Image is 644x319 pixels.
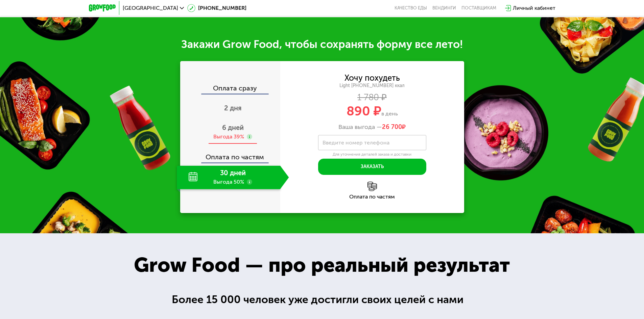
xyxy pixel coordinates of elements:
div: Light [PHONE_NUMBER] ккал [280,83,464,89]
div: Личный кабинет [513,4,555,12]
div: 1 780 ₽ [280,94,464,101]
label: Введите номер телефона [323,141,389,144]
a: Качество еды [395,5,427,11]
div: Выгода 39% [213,133,244,140]
div: поставщикам [461,5,496,11]
a: [PHONE_NUMBER] [187,4,246,12]
button: Заказать [318,159,426,175]
span: в день [381,110,398,117]
div: Ваша выгода — [280,124,464,131]
div: Оплата по частям [280,194,464,200]
span: 26 700 [382,123,402,131]
div: Более 15 000 человек уже достигли своих целей с нами [172,291,472,308]
div: Хочу похудеть [344,74,400,82]
span: 2 дня [224,104,242,112]
span: [GEOGRAPHIC_DATA] [123,5,178,11]
span: 6 дней [222,124,244,132]
div: Оплата сразу [181,85,280,94]
div: Для уточнения деталей заказа и доставки [318,152,426,157]
a: Вендинги [432,5,456,11]
div: Оплата по частям [181,147,280,162]
span: 890 ₽ [347,103,381,119]
img: l6xcnZfty9opOoJh.png [367,182,377,191]
span: ₽ [382,124,406,131]
div: Grow Food — про реальный результат [119,250,525,280]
